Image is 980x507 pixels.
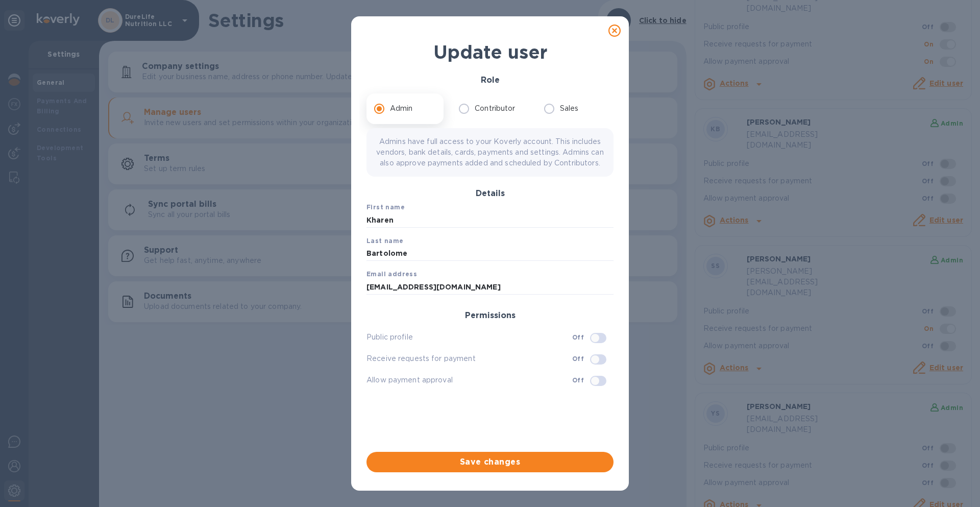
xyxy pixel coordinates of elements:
b: Off [572,355,584,363]
button: Save changes [366,452,614,472]
b: Off [572,333,584,341]
p: Sales [560,103,579,114]
div: role [366,93,614,124]
input: Enter last name [366,246,614,261]
input: Enter email address [366,279,614,295]
b: Update user [433,41,547,63]
p: Admin [390,103,413,114]
b: Last name [366,237,404,245]
h3: Details [366,189,614,199]
b: Email address [366,270,417,278]
p: Contributor [475,103,515,114]
p: Public profile [366,332,572,343]
h3: Role [366,76,614,85]
b: First name [366,203,405,211]
p: Allow payment approval [366,375,572,385]
h3: Permissions [366,311,614,321]
p: Admins have full access to your Koverly account. This includes vendors, bank details, cards, paym... [375,136,605,168]
input: Enter first name [366,212,614,228]
p: Receive requests for payment [366,353,572,364]
b: Off [572,376,584,384]
span: Save changes [375,456,605,468]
